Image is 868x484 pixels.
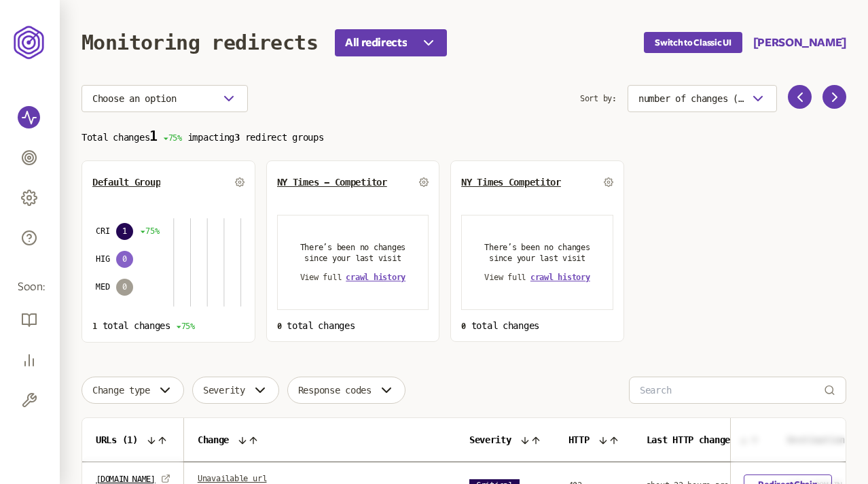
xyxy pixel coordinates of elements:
[644,32,742,53] button: Switch to Classic UI
[82,128,846,144] p: Total changes impacting redirect groups
[92,322,97,331] span: 1
[116,223,133,240] span: 1
[345,35,407,51] span: All redirects
[96,254,109,264] span: HIG
[149,128,158,144] span: 1
[530,272,590,283] button: crawl history
[461,320,613,331] p: total changes
[647,434,731,445] span: Last HTTP change
[92,320,245,332] p: total changes
[300,272,406,283] div: View full
[116,279,133,296] span: 0
[277,322,282,331] span: 0
[176,322,195,331] span: 75%
[92,177,160,188] button: Default Group
[203,385,245,396] span: Severity
[82,85,248,112] button: Choose an option
[96,226,109,237] span: CRI
[92,93,177,104] span: Choose an option
[568,434,590,445] span: HTTP
[92,385,150,396] span: Change type
[140,226,159,237] span: 75%
[580,85,617,112] span: Sort by:
[478,242,596,264] p: There’s been no changes since your last visit
[469,434,511,445] span: Severity
[82,377,184,404] button: Change type
[346,272,405,283] button: crawl history
[461,177,561,188] button: NY Times Competitor
[484,272,590,283] div: View full
[163,133,182,143] span: 75%
[298,385,372,396] span: Response codes
[294,242,412,264] p: There’s been no changes since your last visit
[18,279,42,295] span: Soon:
[628,85,777,112] button: number of changes (high-low)
[82,31,318,54] h1: Monitoring redirects
[198,474,266,483] a: Unavailable url
[192,377,279,404] button: Severity
[96,281,109,292] span: MED
[346,273,405,282] span: crawl history
[530,273,590,282] span: crawl history
[638,93,744,104] span: number of changes (high-low)
[461,322,466,331] span: 0
[277,320,429,331] p: total changes
[640,377,824,403] input: Search
[96,434,138,445] span: URLs ( 1 )
[198,434,229,445] span: Change
[753,35,846,51] button: [PERSON_NAME]
[277,177,387,188] button: NY Times - Competitor
[234,132,240,143] span: 3
[287,377,405,404] button: Response codes
[116,251,133,268] span: 0
[335,29,447,56] button: All redirects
